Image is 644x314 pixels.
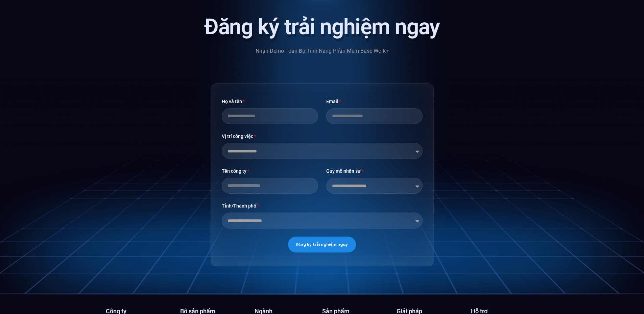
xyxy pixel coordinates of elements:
[222,167,249,178] label: Tên công ty
[204,15,440,39] div: Đăng ký trải nghiệm ngay
[326,97,341,108] label: Email
[256,47,389,55] p: Nhận Demo Toàn Bộ Tính Năng Phần Mềm Base Work+
[296,243,348,246] span: Đăng ký trải nghiệm ngay
[326,167,364,178] label: Quy mô nhân sự
[222,97,423,261] form: Biểu mẫu mới
[222,132,256,143] label: Vị trí công việc
[222,202,259,213] label: Tỉnh/Thành phố
[222,97,245,108] label: Họ và tên
[288,237,356,252] button: Đăng ký trải nghiệm ngay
